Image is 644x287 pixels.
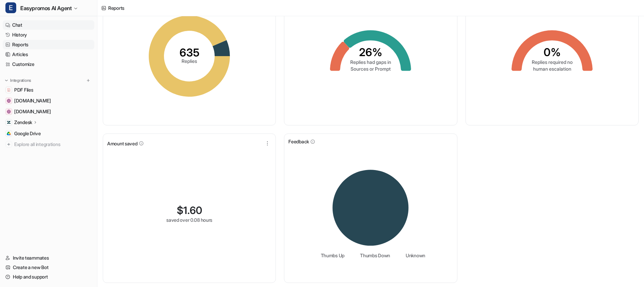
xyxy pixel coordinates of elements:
li: Thumbs Down [355,252,390,259]
a: History [3,30,94,40]
tspan: Sources or Prompt [351,66,391,72]
img: PDF Files [7,88,11,92]
tspan: Replies required no [531,59,572,65]
div: Reports [108,4,124,11]
tspan: Replies had gaps in [350,59,391,65]
a: Chat [3,20,94,30]
a: Reports [3,40,94,49]
span: Amount saved [107,140,138,147]
img: Google Drive [7,131,11,136]
div: saved over 0.08 hours [166,216,212,223]
a: Explore all integrations [3,140,94,149]
img: Zendesk [7,120,11,124]
a: PDF FilesPDF Files [3,85,94,95]
div: $ [177,204,202,216]
a: Customize [3,59,94,69]
img: www.easypromosapp.com [7,99,11,103]
span: [DOMAIN_NAME] [14,97,51,104]
button: Integrations [3,77,33,84]
li: Thumbs Up [316,252,344,259]
span: [DOMAIN_NAME] [14,108,51,115]
img: menu_add.svg [86,78,91,83]
img: explore all integrations [5,141,12,148]
tspan: 635 [180,46,199,59]
span: 1.60 [183,204,202,216]
a: Help and support [3,272,94,282]
span: PDF Files [14,87,33,93]
tspan: human escalation [533,66,571,72]
a: Invite teammates [3,253,94,263]
a: Google DriveGoogle Drive [3,129,94,138]
a: Articles [3,50,94,59]
a: Create a new Bot [3,263,94,272]
span: Explore all integrations [14,139,92,150]
li: Unknown [401,252,425,259]
tspan: Replies [182,58,197,64]
a: easypromos-apiref.redoc.ly[DOMAIN_NAME] [3,107,94,116]
a: www.easypromosapp.com[DOMAIN_NAME] [3,96,94,105]
span: Easypromos AI Agent [20,3,72,13]
span: E [5,2,16,13]
tspan: 0% [543,46,560,59]
img: easypromos-apiref.redoc.ly [7,110,11,114]
p: Integrations [10,78,31,83]
img: expand menu [4,78,9,83]
tspan: 26% [359,46,382,59]
span: Feedback [288,138,309,145]
span: Google Drive [14,130,41,137]
p: Zendesk [14,119,32,126]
